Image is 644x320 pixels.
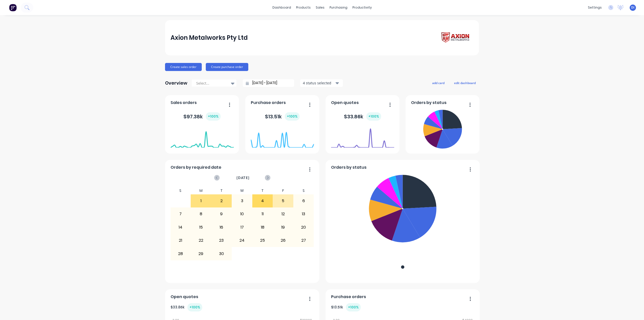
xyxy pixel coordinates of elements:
[191,247,211,260] div: 29
[303,80,335,86] div: 4 status selected
[273,234,293,247] div: 26
[293,187,314,194] div: S
[253,221,273,234] div: 18
[212,208,232,220] div: 9
[346,303,361,311] div: + 100 %
[429,80,448,86] button: add card
[171,208,191,220] div: 7
[285,112,300,121] div: + 100 %
[273,208,293,220] div: 12
[206,63,248,71] button: Create purchase order
[171,33,248,43] div: Axion Metalworks Pty Ltd
[252,187,273,194] div: T
[211,187,232,194] div: T
[270,4,294,11] a: dashboard
[183,112,221,121] div: $ 97.38k
[294,195,314,207] div: 6
[171,303,202,311] div: $ 33.86k
[331,294,366,300] span: Purchase orders
[206,112,221,121] div: + 100 %
[212,247,232,260] div: 30
[294,221,314,234] div: 20
[331,100,359,106] span: Open quotes
[212,195,232,207] div: 2
[253,195,273,207] div: 4
[9,4,17,11] img: Factory
[631,5,634,10] span: DI
[191,221,211,234] div: 15
[232,208,252,220] div: 10
[350,4,374,11] div: productivity
[212,234,232,247] div: 23
[191,195,211,207] div: 1
[171,234,191,247] div: 21
[170,187,191,194] div: S
[273,195,293,207] div: 5
[294,234,314,247] div: 27
[165,63,202,71] button: Create sales order
[585,4,604,11] div: settings
[327,4,350,11] div: purchasing
[212,221,232,234] div: 16
[232,221,252,234] div: 17
[165,78,187,88] div: Overview
[171,294,198,300] span: Open quotes
[236,175,250,181] span: [DATE]
[300,79,343,87] button: 4 status selected
[171,100,197,106] span: Sales orders
[191,187,211,194] div: M
[344,112,381,121] div: $ 33.86k
[331,303,361,311] div: $ 13.51k
[191,234,211,247] div: 22
[171,221,191,234] div: 14
[294,208,314,220] div: 13
[191,208,211,220] div: 8
[232,187,252,194] div: W
[294,4,313,11] div: products
[187,303,202,311] div: + 100 %
[313,4,327,11] div: sales
[451,80,479,86] button: edit dashboard
[253,208,273,220] div: 11
[251,100,286,106] span: Purchase orders
[253,234,273,247] div: 25
[411,100,447,106] span: Orders by status
[232,234,252,247] div: 24
[232,195,252,207] div: 3
[366,112,381,121] div: + 100 %
[438,31,473,45] img: Axion Metalworks Pty Ltd
[265,112,300,121] div: $ 13.51k
[273,187,293,194] div: F
[273,221,293,234] div: 19
[171,247,191,260] div: 28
